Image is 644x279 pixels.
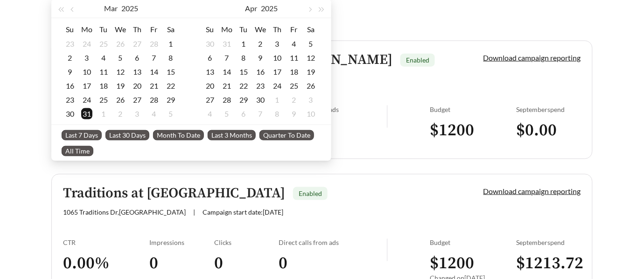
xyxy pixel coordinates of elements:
div: 1 [98,108,109,119]
div: 10 [81,66,92,77]
th: Th [129,22,146,37]
td: 2025-03-24 [78,93,95,107]
div: 2 [288,94,300,105]
td: 2025-05-09 [286,107,302,121]
div: 7 [255,108,266,119]
div: 30 [64,108,76,119]
div: 23 [255,80,266,91]
div: 17 [81,80,92,91]
td: 2025-03-29 [162,93,179,107]
div: 13 [204,66,216,77]
span: All Time [62,146,93,156]
div: 21 [148,80,160,91]
td: 2025-04-05 [302,37,319,51]
th: Sa [162,22,179,37]
td: 2025-05-06 [235,107,252,121]
td: 2025-02-27 [129,37,146,51]
h5: Traditions at [GEOGRAPHIC_DATA] [63,186,285,201]
div: 28 [148,94,160,105]
div: 10 [272,52,283,63]
div: 26 [115,38,126,49]
th: Mo [218,22,235,37]
td: 2025-03-23 [62,93,78,107]
td: 2025-04-21 [218,79,235,93]
td: 2025-04-08 [235,51,252,65]
td: 2025-04-10 [269,51,286,65]
h3: $ 1200 [430,120,516,141]
img: line [387,239,388,261]
div: 4 [204,108,216,119]
td: 2025-05-04 [202,107,218,121]
div: 18 [98,80,109,91]
td: 2025-05-02 [286,93,302,107]
td: 2025-04-25 [286,79,302,93]
div: 16 [255,66,266,77]
td: 2025-04-02 [252,37,269,51]
div: 29 [238,94,249,105]
div: 24 [272,80,283,91]
div: 3 [305,94,316,105]
div: Direct calls from ads [279,239,387,247]
div: 25 [98,94,109,105]
td: 2025-03-30 [202,37,218,51]
div: 1 [272,94,283,105]
td: 2025-03-06 [129,51,146,65]
div: 30 [255,94,266,105]
td: 2025-04-07 [218,51,235,65]
div: 17 [272,66,283,77]
div: 26 [305,80,316,91]
th: Su [202,22,218,37]
div: 31 [221,38,232,49]
div: 4 [98,52,109,63]
div: 30 [204,38,216,49]
div: 8 [238,52,249,63]
td: 2025-03-30 [62,107,78,121]
div: 26 [115,94,126,105]
td: 2025-03-21 [146,79,162,93]
th: Tu [95,22,112,37]
div: 2 [255,38,266,49]
div: 11 [98,66,109,77]
div: 28 [221,94,232,105]
td: 2025-03-07 [146,51,162,65]
div: CTR [63,239,149,247]
div: 11 [288,52,300,63]
h3: $ 1213.72 [516,253,581,274]
th: Th [269,22,286,37]
td: 2025-04-11 [286,51,302,65]
td: 2025-04-04 [146,107,162,121]
span: 1065 Traditions Dr , [GEOGRAPHIC_DATA] [63,209,186,216]
div: 3 [272,38,283,49]
div: 24 [81,38,92,49]
span: Quarter To Date [259,130,314,140]
div: 10 [305,108,316,119]
td: 2025-04-24 [269,79,286,93]
td: 2025-03-03 [78,51,95,65]
a: Download campaign reporting [483,187,581,195]
td: 2025-05-10 [302,107,319,121]
td: 2025-02-26 [112,37,129,51]
td: 2025-03-16 [62,79,78,93]
div: 6 [132,52,143,63]
div: 15 [165,66,176,77]
td: 2025-03-17 [78,79,95,93]
h3: $ 0.00 [516,120,581,141]
div: 8 [165,52,176,63]
td: 2025-03-26 [112,93,129,107]
div: 5 [305,38,316,49]
td: 2025-03-20 [129,79,146,93]
td: 2025-04-27 [202,93,218,107]
div: 6 [204,52,216,63]
div: 9 [64,66,76,77]
td: 2025-04-17 [269,65,286,79]
h3: $ 1200 [430,253,516,274]
td: 2025-04-02 [112,107,129,121]
td: 2025-05-01 [269,93,286,107]
div: Budget [430,239,516,247]
div: 12 [115,66,126,77]
td: 2025-04-14 [218,65,235,79]
div: 1 [165,38,176,49]
td: 2025-04-06 [202,51,218,65]
div: 24 [81,94,92,105]
div: 2 [64,52,76,63]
